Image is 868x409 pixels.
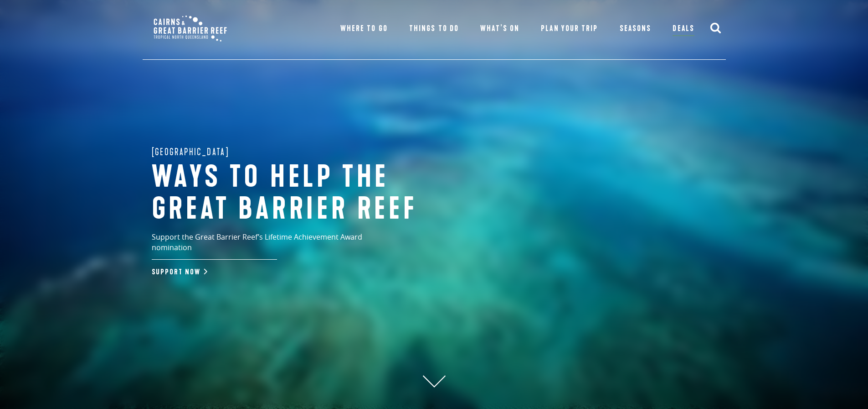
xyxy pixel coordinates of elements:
a: Deals [673,22,694,36]
p: Support the Great Barrier Reef’s Lifetime Achievement Award nomination [152,232,402,260]
span: [GEOGRAPHIC_DATA] [152,145,230,159]
a: Things To Do [409,22,458,35]
h1: Ways to help the great barrier reef [152,162,452,225]
a: Plan Your Trip [541,22,598,35]
a: Support Now [152,267,205,277]
a: What’s On [480,22,519,35]
a: Seasons [620,22,651,35]
a: Where To Go [340,22,387,35]
img: CGBR-TNQ_dual-logo.svg [147,9,233,48]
